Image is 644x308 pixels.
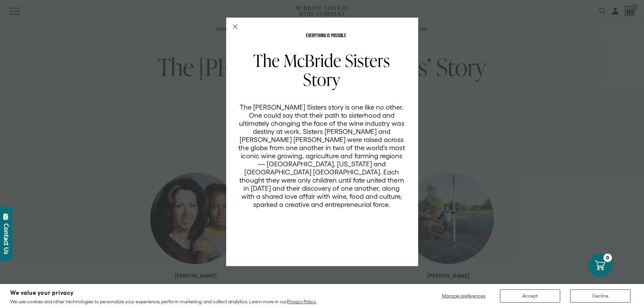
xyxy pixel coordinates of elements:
[438,289,490,303] button: Manage preferences
[3,223,10,254] div: Contact Us
[238,51,405,89] h2: The McBride Sisters Story
[238,33,414,39] p: EVERYTHING IS POSSIBLE
[442,293,485,299] span: Manage preferences
[238,103,405,209] p: The [PERSON_NAME] Sisters story is one like no other. One could say that their path to sisterhood...
[10,299,316,305] p: We use cookies and other technologies to personalize your experience, perform marketing, and coll...
[287,299,316,304] a: Privacy Policy.
[570,289,630,303] button: Decline
[500,289,560,303] button: Accept
[10,290,316,296] h2: We value your privacy
[233,24,238,29] button: Close Modal
[603,254,612,262] div: 0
